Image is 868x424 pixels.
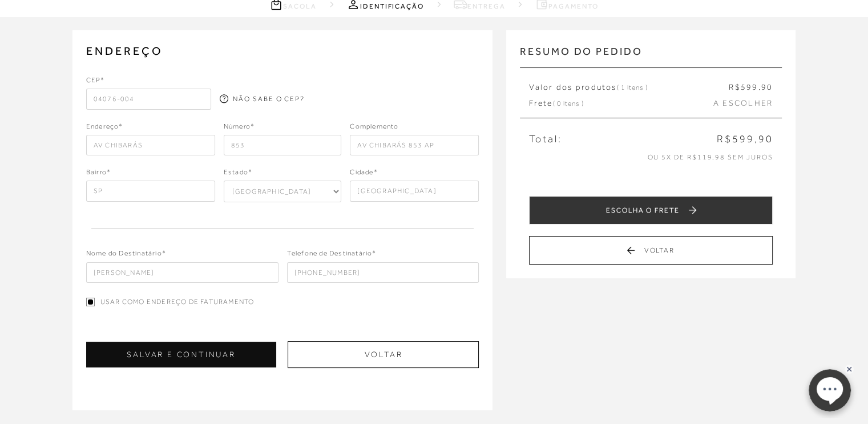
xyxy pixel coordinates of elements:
button: SALVAR E CONTINUAR [86,342,277,367]
span: Valor dos produtos [529,82,647,93]
input: Usar como endereço de faturamento [86,298,95,306]
input: _ _ _ _ _- _ _ _ [86,89,212,109]
span: R$599,90 [717,132,773,146]
span: Endereço* [86,121,123,135]
h2: ENDEREÇO [86,44,479,58]
span: Complemento [350,121,398,135]
input: Ex: bloco, apartamento, etc [350,135,479,155]
span: Cidade* [350,167,377,181]
button: ESCOLHA O FRETE [529,196,773,225]
span: 599 [741,82,758,91]
span: Nome do Destinatário* [86,248,166,262]
input: Rua, Logradouro, Avenida, etc [86,135,215,155]
h2: RESUMO DO PEDIDO [520,44,782,67]
a: NÃO SABE O CEP? [220,94,305,104]
span: Estado* [224,167,252,181]
span: Usar como endereço de faturamento [100,297,255,307]
input: ( ) [287,262,479,283]
span: ,90 [758,82,773,91]
span: Telefone de Destinatário* [287,248,377,262]
span: Bairro* [86,167,111,181]
span: Frete [529,98,583,109]
span: Número* [224,121,255,135]
span: R$ [729,82,740,91]
span: ( 0 itens ) [552,99,583,107]
span: Total: [529,132,562,146]
button: Voltar [529,236,773,265]
span: ( 1 itens ) [617,83,648,91]
span: ou 5x de R$119,98 sem juros [647,153,773,161]
button: Voltar [288,341,479,368]
span: A ESCOLHER [713,98,773,109]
